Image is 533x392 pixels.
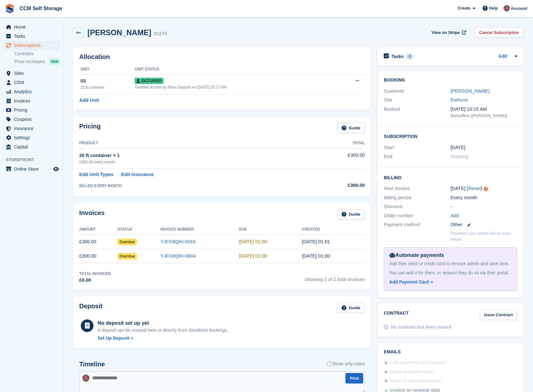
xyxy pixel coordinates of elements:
a: Cancel Subscription [475,27,523,38]
h2: Timeline [79,361,105,368]
a: Guide [337,303,365,313]
a: menu [3,106,60,114]
div: Add Payment Card [389,279,429,285]
th: Invoice Number [161,225,239,235]
div: You can add it for them, or request they do so via their portal. [389,270,512,276]
a: menu [3,165,60,173]
span: Storefront [6,157,63,163]
span: Pricing [14,106,52,114]
span: Settings [14,133,52,142]
span: Coupons [14,115,52,124]
h2: Tasks [391,54,404,59]
input: Show only notes [327,361,331,367]
div: 20 ft container × 1 [79,152,311,159]
th: Unit Status [135,64,336,75]
a: Contracts [15,51,60,57]
div: End [384,153,450,160]
a: menu [3,23,60,31]
a: menu [3,96,60,105]
div: Next invoice [384,185,450,192]
div: Total Invoiced [79,271,111,277]
th: Unit [79,64,135,75]
a: menu [3,69,60,78]
span: Tasks [14,32,52,41]
a: Guide [337,209,365,220]
div: £300.00 [311,182,365,189]
a: Guide [337,123,365,133]
span: Occupied [135,78,163,84]
time: 2025-07-12 00:00:00 UTC [451,144,466,151]
div: - [451,203,517,210]
h2: Invoices [79,209,105,220]
th: Total [311,138,365,148]
th: Status [118,225,161,235]
span: Analytics [14,87,52,96]
div: [DATE] ( ) [451,185,517,192]
div: 92274 [154,30,167,37]
th: Amount [79,225,118,235]
a: [PERSON_NAME] [451,88,490,94]
a: View on Stripe [429,27,467,38]
h2: Booking [384,78,517,83]
div: Start [384,144,450,151]
a: Preview store [52,165,60,173]
div: Billing period [384,194,450,201]
a: Add [451,212,459,219]
a: menu [3,124,60,133]
div: Other [451,221,517,228]
a: Set Up Deposit [98,335,228,342]
time: 2025-07-12 00:00:32 UTC [302,253,330,258]
span: View on Stripe [432,29,460,36]
a: Issue Contract [480,310,517,320]
p: Payment card added will be auto-linked [451,230,517,243]
span: Showing 2 of 2 total invoices [305,271,365,284]
span: Create [458,5,470,11]
a: menu [3,115,60,124]
h2: Allocation [79,53,365,61]
span: Online Store [14,165,52,173]
span: Overdue [118,239,137,245]
h2: Deposit [79,303,102,313]
a: menu [3,41,60,50]
div: Backoffice ([PERSON_NAME]) [451,113,517,119]
td: £300.00 [311,148,365,168]
span: Account [511,5,527,12]
div: BILLED EVERY MONTH [79,183,311,189]
div: [DATE] 10:15 AM [451,106,517,113]
span: Invoices [14,96,52,105]
time: 2025-08-13 00:00:00 UTC [239,239,267,244]
time: 2025-07-13 00:00:00 UTC [239,253,267,258]
div: Automate payments [389,252,512,259]
a: Ewhurst [451,97,468,102]
h2: [PERSON_NAME] [87,28,151,37]
th: Due [239,225,302,235]
div: 20 ft container [80,85,135,90]
a: CCM Self Storage [17,3,65,14]
label: Show only notes [327,361,365,367]
th: Created [302,225,365,235]
div: Move in day instructions [390,377,441,385]
h2: Emails [384,350,517,355]
a: menu [3,87,60,96]
span: Price increases [15,59,45,65]
a: menu [3,78,60,87]
td: £300.00 [79,235,118,249]
span: Sites [14,69,52,78]
div: No deposit set up yet [98,319,228,327]
div: Every month [451,194,517,201]
td: £300.00 [79,249,118,263]
span: Overdue [118,253,137,259]
div: Order number [384,212,450,219]
a: menu [3,32,60,41]
h2: Pricing [79,123,101,133]
span: Home [14,23,52,31]
div: 03 [80,77,135,85]
span: Capital [14,142,52,151]
a: Price increases NEW [15,58,60,65]
a: Reset [468,186,481,191]
time: 2025-08-12 00:01:04 UTC [302,239,330,244]
div: No contract has been issued [391,324,451,330]
img: stora-icon-8386f47178a22dfd0bd8f6a31ec36ba5ce8667c1dd55bd0f319d3a0aa187defe.svg [5,4,15,13]
span: CRM [14,78,52,87]
h2: Contract [384,310,409,320]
